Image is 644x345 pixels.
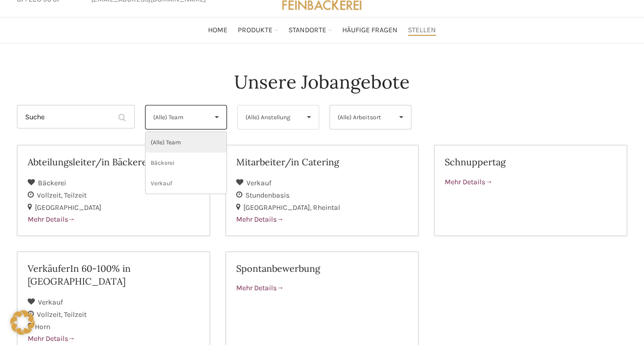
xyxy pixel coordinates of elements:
[288,20,332,40] a: Standorte
[37,191,64,200] span: Vollzeit
[236,262,408,275] h2: Spontanbewerbung
[28,334,75,343] span: Mehr Details
[38,298,63,307] span: Verkauf
[245,105,294,129] span: (Alle) Anstellung
[236,284,284,292] span: Mehr Details
[64,310,87,319] span: Teilzeit
[313,203,340,212] span: Rheintal
[64,191,87,200] span: Teilzeit
[342,26,398,35] span: Häufige Fragen
[17,145,210,236] a: Abteilungsleiter/in Bäckerei 80-100% Bäckerei Vollzeit Teilzeit [GEOGRAPHIC_DATA] Mehr Details
[391,105,411,129] span: ▾
[153,105,202,129] span: (Alle) Team
[245,191,289,200] span: Stundenbasis
[342,20,398,40] a: Häufige Fragen
[238,20,278,40] a: Produkte
[208,20,227,40] a: Home
[246,179,272,187] span: Verkauf
[408,20,436,40] a: Stellen
[236,156,408,168] h2: Mitarbeiter/in Catering
[28,215,75,224] span: Mehr Details
[225,145,419,236] a: Mitarbeiter/in Catering Verkauf Stundenbasis [GEOGRAPHIC_DATA] Rheintal Mehr Details
[35,203,101,212] span: [GEOGRAPHIC_DATA]
[434,145,627,236] a: Schnuppertag Mehr Details
[243,203,313,212] span: [GEOGRAPHIC_DATA]
[146,173,226,193] li: Verkauf
[38,179,66,187] span: Bäckerei
[338,105,386,129] span: (Alle) Arbeitsort
[37,310,64,319] span: Vollzeit
[146,132,226,153] li: (Alle) Team
[17,105,135,128] input: Suche
[234,69,410,95] h4: Unsere Jobangebote
[445,156,616,168] h2: Schnuppertag
[238,26,273,35] span: Produkte
[236,215,284,224] span: Mehr Details
[12,20,633,40] div: Main navigation
[146,153,226,173] li: Bäckerei
[445,178,492,186] span: Mehr Details
[207,105,226,129] span: ▾
[408,26,436,35] span: Stellen
[28,156,199,168] h2: Abteilungsleiter/in Bäckerei 80-100%
[28,262,199,288] h2: VerkäuferIn 60-100% in [GEOGRAPHIC_DATA]
[299,105,319,129] span: ▾
[208,26,227,35] span: Home
[288,26,326,35] span: Standorte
